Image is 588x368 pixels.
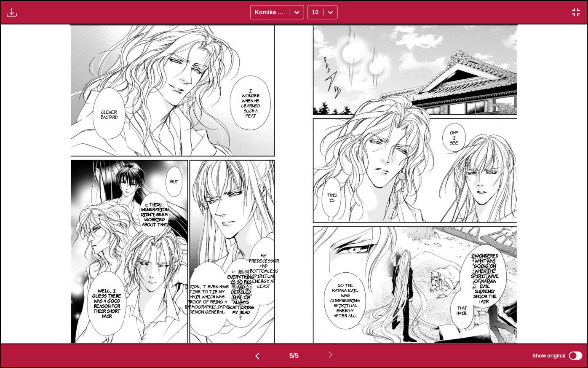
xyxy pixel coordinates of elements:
input: Show original [569,352,583,360]
p: My predecessor had bottomless spiritual energy, at least [247,251,281,290]
p: That hair... [455,304,470,317]
p: This is [325,191,339,204]
img: Manga Panel [70,24,518,344]
p: So the katana evil was compressing spiritual energy after all. [329,281,362,320]
img: Previous page [252,351,262,361]
p: I wonder when he learned such a feat [240,86,263,120]
p: I didn」t even have time to tie my hair, which was proof of being a [DEMOGRAPHIC_DATA]-demon general. [184,282,232,316]
span: 5 / 5 [289,352,299,360]
img: Next page [326,350,336,360]
p: Well... I guess there was a good reason for their short hair. [90,286,124,320]
span: Show original [532,353,566,359]
p: I wondered what was going on when the spirit wave of katana evil suddenly shook the air [468,251,502,305]
p: Clever bastard [99,107,119,121]
p: Oh? I see. [449,128,461,147]
p: This generation didn't seem worried about that. [139,200,170,228]
p: Everything is so big and detailed that I'm always scattering my head. [226,272,257,316]
p: But [169,177,181,185]
img: Download translated images [7,7,17,17]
